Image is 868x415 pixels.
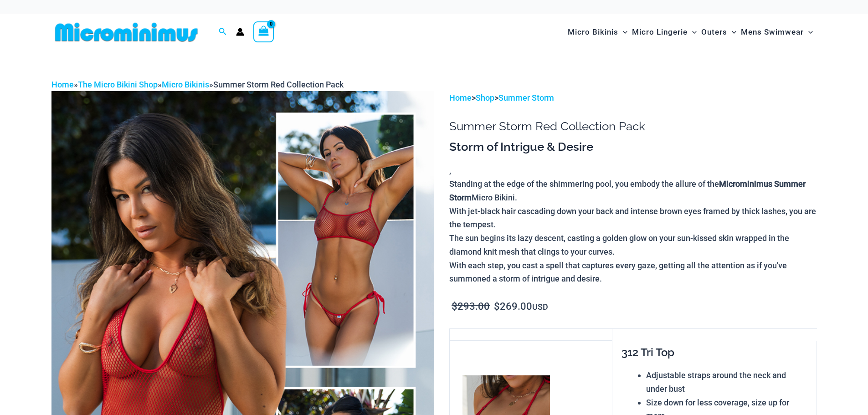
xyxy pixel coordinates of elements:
a: Shop [476,93,494,102]
span: Mens Swimwear [741,20,804,44]
a: Micro Bikinis [162,80,209,89]
bdi: 293.00 [452,301,490,312]
a: View Shopping Cart, empty [253,21,274,42]
a: Micro BikinisMenu ToggleMenu Toggle [565,18,630,46]
nav: Site Navigation [564,17,817,47]
span: Summer Storm Red Collection Pack [213,80,344,89]
a: Account icon link [236,28,244,36]
h3: Storm of Intrigue & Desire [449,139,817,155]
p: Standing at the edge of the shimmering pool, you embody the allure of the Micro Bikini. With jet-... [449,177,817,286]
span: $ [452,301,457,312]
img: MM SHOP LOGO FLAT [51,22,201,42]
span: Menu Toggle [804,20,813,44]
span: $ [494,301,500,312]
a: Home [51,80,74,89]
a: Search icon link [219,26,227,38]
a: Home [449,93,472,102]
a: The Micro Bikini Shop [78,80,158,89]
span: » » » [51,80,344,89]
span: 312 Tri Top [621,346,674,359]
span: Outers [701,20,727,44]
span: Menu Toggle [618,20,627,44]
h1: Summer Storm Red Collection Pack [449,119,817,133]
p: USD [449,300,817,314]
div: , [449,139,817,286]
span: Menu Toggle [727,20,736,44]
a: Micro LingerieMenu ToggleMenu Toggle [630,18,699,46]
span: Micro Bikinis [568,20,618,44]
li: Adjustable straps around the neck and under bust [646,369,808,395]
span: Micro Lingerie [632,20,688,44]
bdi: 269.00 [494,301,532,312]
a: OutersMenu ToggleMenu Toggle [699,18,739,46]
p: > > [449,91,817,105]
a: Mens SwimwearMenu ToggleMenu Toggle [739,18,815,46]
span: Menu Toggle [688,20,697,44]
a: Summer Storm [498,93,554,102]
